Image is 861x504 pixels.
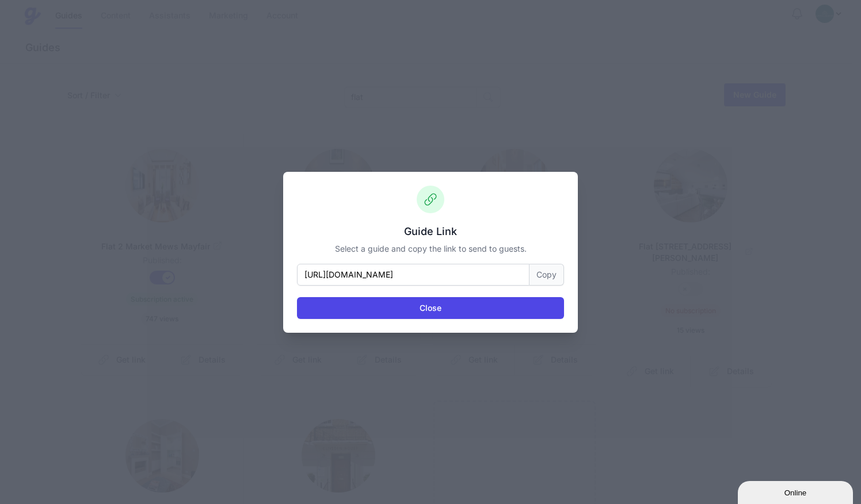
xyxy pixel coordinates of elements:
[297,243,564,255] p: Select a guide and copy the link to send to guests.
[529,264,564,286] button: Copy
[297,225,564,238] h3: Guide Link
[738,479,855,504] iframe: chat widget
[297,297,564,319] button: Close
